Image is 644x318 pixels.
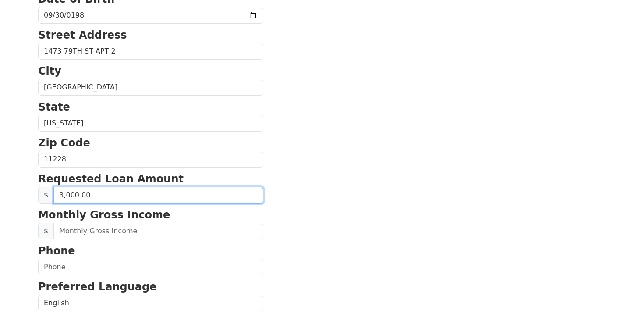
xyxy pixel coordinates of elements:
[38,173,184,185] strong: Requested Loan Amount
[38,281,156,293] strong: Preferred Language
[38,223,54,239] span: $
[38,151,263,168] input: Zip Code
[38,65,61,77] strong: City
[38,43,263,60] input: Street Address
[38,259,263,275] input: Phone
[38,207,263,223] p: Monthly Gross Income
[38,101,70,113] strong: State
[53,223,263,239] input: Monthly Gross Income
[53,187,263,204] input: Requested Loan Amount
[38,245,75,257] strong: Phone
[38,187,54,204] span: $
[38,137,90,149] strong: Zip Code
[38,29,127,41] strong: Street Address
[38,79,263,96] input: City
